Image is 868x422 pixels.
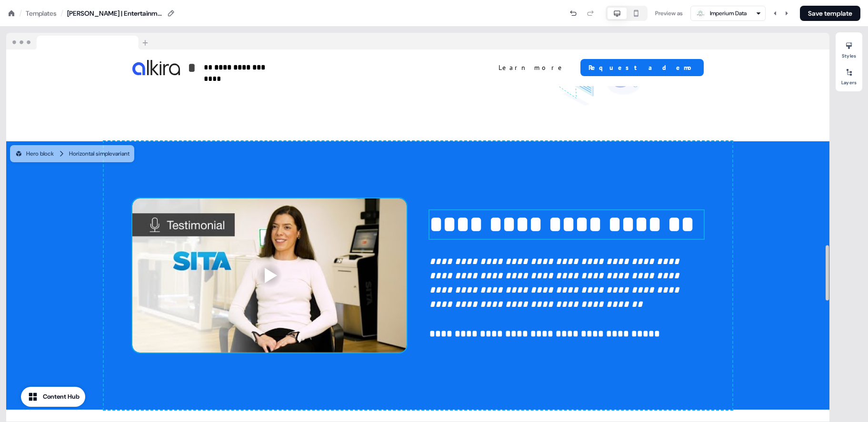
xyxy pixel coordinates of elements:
div: Preview as [655,9,683,18]
div: Horizontal simple variant [69,149,130,158]
div: / [19,8,22,19]
div: / [60,8,63,19]
div: [PERSON_NAME] | Entertainment | Copy [67,9,162,18]
button: Imperium Data [690,6,766,21]
div: Hero block [15,149,54,158]
button: Save template [800,6,860,21]
button: Learn more [491,59,573,76]
button: Styles [836,38,862,59]
button: Layers [836,65,862,86]
a: Templates [26,9,57,18]
div: Imperium Data [710,9,747,18]
div: Content Hub [43,392,80,402]
div: Learn moreRequest a demo [422,59,704,76]
img: Browser topbar [6,33,152,50]
img: Image [132,60,180,75]
button: Request a demo [580,59,704,76]
button: Content Hub [21,387,85,407]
